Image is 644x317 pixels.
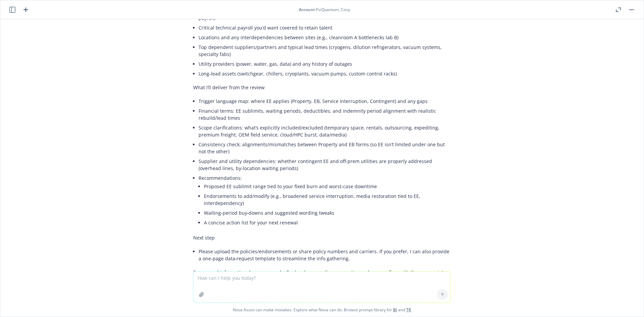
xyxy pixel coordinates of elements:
span: Account [299,7,315,12]
li: Consistency check: alignments/mismatches between Property and EB forms (so EE isn’t limited under... [199,140,451,156]
a: BI [393,307,397,313]
li: Top dependent suppliers/partners and typical lead times (cryogens, dilution refrigerators, vacuum... [199,42,451,59]
div: : PsiQuantum, Corp. [299,7,351,12]
li: Proposed EE sublimit range tied to your fixed burn and worst‑case downtime [204,181,451,191]
span: Nova Assist can make mistakes. Explore what Nova can do: Browse prompt library for and [3,303,641,317]
li: Scope clarifications: what’s explicitly included/excluded (temporary space, rentals, outsourcing,... [199,123,451,140]
li: Supplier and utility dependencies: whether contingent EE and off‑prem utilities are properly addr... [199,156,451,173]
p: For general informational purposes only. For legal or compliance questions, please confirm with t... [193,269,451,283]
li: Trigger language map: where EE applies (Property, EB, Service Interruption, Contingent) and any gaps [199,96,451,106]
a: TR [406,307,411,313]
li: A concise action list for your next renewal [204,218,451,227]
p: Next step [193,234,451,241]
li: Recommendations: [199,173,451,229]
p: What I’ll deliver from the review [193,84,451,91]
li: Financial terms: EE sublimits, waiting periods, deductibles, and indemnity period alignment with ... [199,106,451,123]
li: Long‑lead assets (switchgear, chillers, cryoplants, vacuum pumps, custom control racks) [199,69,451,78]
li: Waiting‑period buy‑downs and suggested wording tweaks [204,208,451,218]
li: Critical technical payroll you’d want covered to retain talent [199,23,451,33]
li: Locations and any interdependencies between sites (e.g., cleanroom A bottlenecks lab B) [199,33,451,42]
li: Endorsements to add/modify (e.g., broadened service interruption, media restoration tied to EE, i... [204,191,451,208]
li: Please upload the policies/endorsements or share policy numbers and carriers. If you prefer, I ca... [199,247,451,263]
li: Utility providers (power, water, gas, data) and any history of outages [199,59,451,69]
